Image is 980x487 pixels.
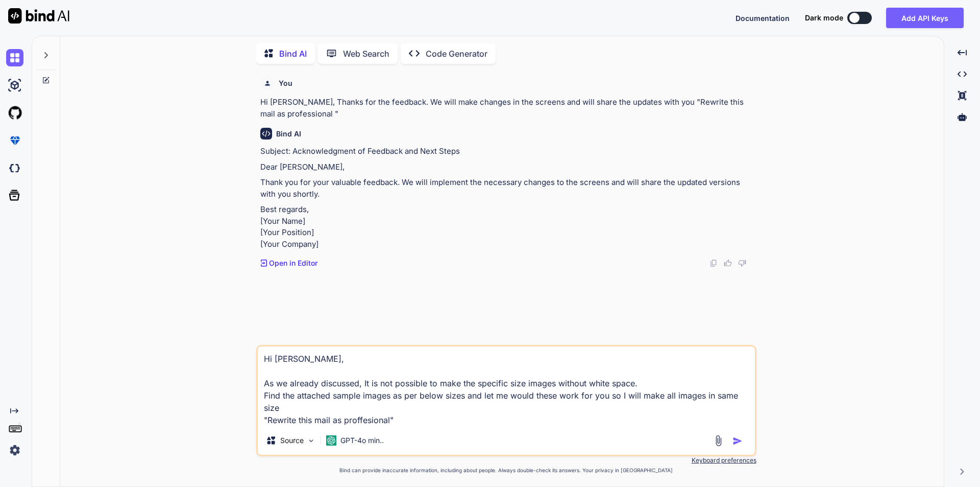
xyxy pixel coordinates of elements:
[736,14,790,22] span: Documentation
[6,77,23,94] img: ai-studio
[279,48,307,60] p: Bind AI
[724,259,732,267] img: like
[6,159,23,177] img: darkCloudIdeIcon
[260,177,754,200] p: Thank you for your valuable feedback. We will implement the necessary changes to the screens and ...
[260,146,754,157] p: Subject: Acknowledgment of Feedback and Next Steps
[713,435,724,447] img: attachment
[6,132,23,149] img: premium
[279,78,292,88] h6: You
[258,346,755,426] textarea: Hi [PERSON_NAME], As we already discussed, It is not possible to make the specific size images wi...
[709,259,718,267] img: copy
[269,258,317,268] p: Open in Editor
[276,129,301,139] h6: Bind AI
[256,467,756,474] p: Bind can provide inaccurate information, including about people. Always double-check its answers....
[343,48,389,60] p: Web Search
[886,8,964,28] button: Add API Keys
[260,161,754,173] p: Dear [PERSON_NAME],
[6,49,23,66] img: chat
[6,104,23,122] img: githubLight
[426,48,487,60] p: Code Generator
[280,435,304,446] p: Source
[307,436,315,445] img: Pick Models
[256,456,756,465] p: Keyboard preferences
[6,442,23,459] img: settings
[260,204,754,250] p: Best regards, [Your Name] [Your Position] [Your Company]
[8,8,69,24] img: Bind AI
[326,435,336,446] img: GPT-4o mini
[260,97,754,120] p: Hi [PERSON_NAME], Thanks for the feedback. We will make changes in the screens and will share the...
[738,259,746,267] img: dislike
[340,435,384,446] p: GPT-4o min..
[736,13,790,24] button: Documentation
[732,436,743,446] img: icon
[805,13,843,23] span: Dark mode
